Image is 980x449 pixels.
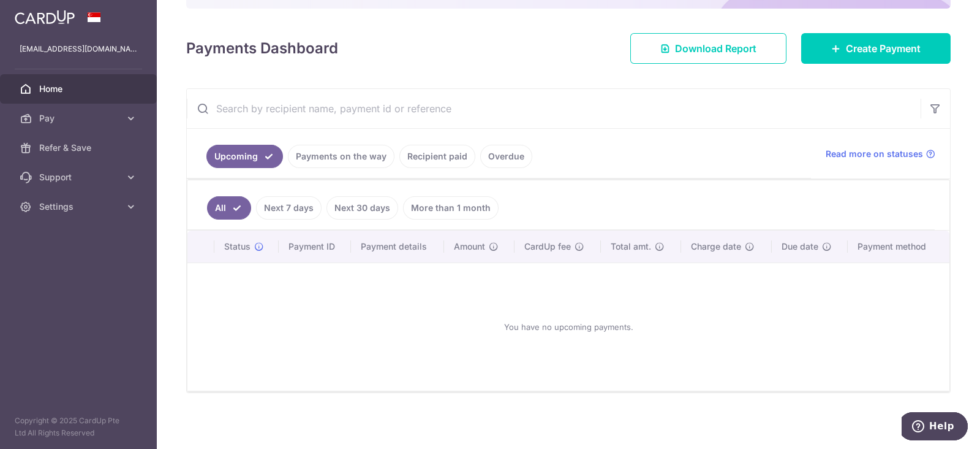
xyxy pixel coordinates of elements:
iframe: Opens a widget where you can find more information [902,412,968,443]
h4: Payments Dashboard [186,37,338,59]
th: Payment method [848,231,949,263]
span: Total amt. [611,240,651,253]
span: Settings [39,201,120,213]
a: Create Payment [801,33,951,64]
th: Payment details [351,231,445,263]
input: Search by recipient name, payment id or reference [187,89,921,128]
a: Overdue [480,145,532,168]
a: More than 1 month [403,196,499,220]
a: Upcoming [206,145,283,168]
span: Download Report [675,41,756,56]
span: CardUp fee [524,240,571,253]
span: Refer & Save [39,142,120,154]
span: Amount [454,240,485,253]
span: Help [28,9,53,20]
div: You have no upcoming payments. [202,273,935,381]
span: Due date [782,240,818,253]
a: Next 7 days [256,196,322,220]
span: Charge date [691,240,741,253]
a: Read more on statuses [826,148,935,160]
span: Support [39,171,120,183]
a: Payments on the way [288,145,394,168]
span: Read more on statuses [826,148,923,160]
img: CardUp [15,10,75,25]
p: [EMAIL_ADDRESS][DOMAIN_NAME] [20,43,137,55]
a: Download Report [630,33,786,64]
a: Next 30 days [326,196,398,220]
span: Home [39,83,120,95]
a: All [207,196,251,220]
span: Status [224,240,251,253]
span: Create Payment [846,41,921,56]
a: Recipient paid [399,145,475,168]
span: Pay [39,112,120,125]
th: Payment ID [279,231,351,263]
